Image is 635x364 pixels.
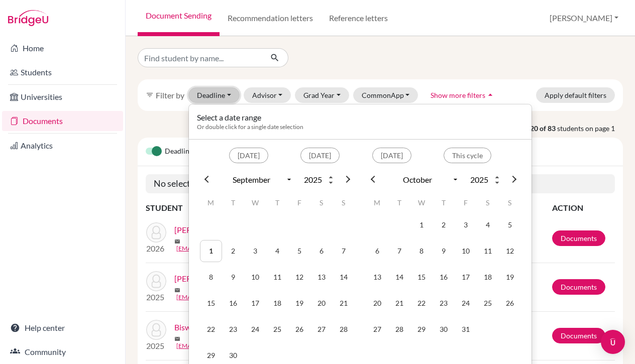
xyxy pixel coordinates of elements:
[433,266,455,288] td: 16
[552,328,605,343] a: Documents
[146,340,166,352] p: 2025
[353,87,418,103] button: CommonApp
[388,318,410,340] td: 28
[485,90,495,100] i: arrow_drop_up
[288,292,310,314] td: 19
[433,318,455,340] td: 30
[333,292,355,314] td: 21
[146,320,166,340] img: Biswas, SHUBAN SAMRAT
[266,292,288,314] td: 18
[433,192,455,214] th: T
[310,192,333,214] th: S
[200,192,222,214] th: M
[295,87,349,103] button: Grad Year
[176,244,277,253] a: [EMAIL_ADDRESS][DOMAIN_NAME]
[372,148,411,163] button: [DATE]
[138,48,262,67] input: Find student by name...
[174,336,180,342] span: mail
[366,192,388,214] th: M
[410,214,433,236] td: 1
[244,318,266,340] td: 24
[244,240,266,262] td: 3
[477,192,499,214] th: S
[146,201,273,214] th: STUDENT
[2,342,123,362] a: Community
[410,266,433,288] td: 15
[455,318,477,340] td: 31
[176,293,277,302] a: [EMAIL_ADDRESS][DOMAIN_NAME]
[244,266,266,288] td: 10
[333,240,355,262] td: 7
[8,10,48,26] img: Bridge-U
[499,214,521,236] td: 5
[197,112,303,122] h6: Select a date range
[366,292,388,314] td: 20
[410,292,433,314] td: 22
[222,318,244,340] td: 23
[455,266,477,288] td: 17
[433,240,455,262] td: 9
[222,266,244,288] td: 9
[2,62,123,82] a: Students
[552,279,605,295] a: Documents
[477,214,499,236] td: 4
[174,321,264,333] a: Biswas, [PERSON_NAME]
[188,87,240,103] button: Deadline
[200,240,222,262] td: 1
[2,136,123,156] a: Analytics
[2,38,123,58] a: Home
[431,91,485,99] span: Show more filters
[310,240,333,262] td: 6
[499,240,521,262] td: 12
[310,266,333,288] td: 13
[146,271,166,291] img: Barnes, Ella
[477,240,499,262] td: 11
[410,192,433,214] th: W
[366,266,388,288] td: 13
[422,87,504,103] button: Show more filtersarrow_drop_up
[433,292,455,314] td: 23
[552,201,615,214] th: ACTION
[499,192,521,214] th: S
[244,292,266,314] td: 17
[174,287,180,293] span: mail
[388,192,410,214] th: T
[388,240,410,262] td: 7
[499,292,521,314] td: 26
[288,318,310,340] td: 26
[2,318,123,338] a: Help center
[310,318,333,340] td: 27
[197,123,303,131] span: Or double click for a single date selection
[200,292,222,314] td: 15
[266,318,288,340] td: 25
[266,266,288,288] td: 11
[266,192,288,214] th: T
[552,230,605,246] a: Documents
[333,318,355,340] td: 28
[455,240,477,262] td: 10
[244,87,291,103] button: Advisor
[499,266,521,288] td: 19
[536,87,615,103] button: Apply default filters
[288,266,310,288] td: 12
[222,292,244,314] td: 16
[388,292,410,314] td: 21
[222,192,244,214] th: T
[455,192,477,214] th: F
[455,292,477,314] td: 24
[333,192,355,214] th: S
[523,123,557,134] strong: 1-20 of 83
[333,266,355,288] td: 14
[244,192,266,214] th: W
[288,240,310,262] td: 5
[200,266,222,288] td: 8
[2,111,123,131] a: Documents
[410,240,433,262] td: 8
[174,224,237,236] a: [PERSON_NAME]
[146,222,166,242] img: Ang, Jeremy
[366,240,388,262] td: 6
[156,90,184,100] span: Filter by
[601,330,625,354] div: Open Intercom Messenger
[146,91,154,99] i: filter_list
[477,292,499,314] td: 25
